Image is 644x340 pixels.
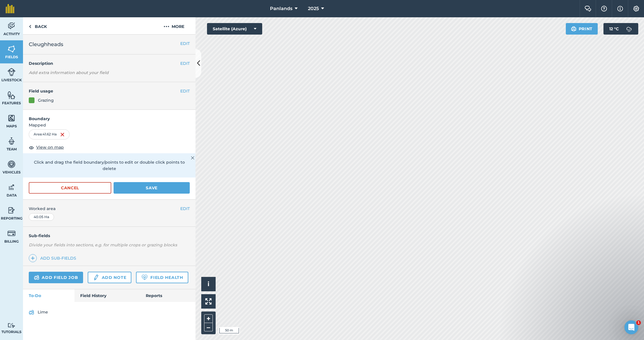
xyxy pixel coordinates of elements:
h4: Sub-fields [23,233,195,239]
img: svg+xml;base64,PHN2ZyB4bWxucz0iaHR0cDovL3d3dy53My5vcmcvMjAwMC9zdmciIHdpZHRoPSIxOCIgaGVpZ2h0PSIyNC... [29,144,34,151]
button: Print [566,23,598,35]
img: svg+xml;base64,PHN2ZyB4bWxucz0iaHR0cDovL3d3dy53My5vcmcvMjAwMC9zdmciIHdpZHRoPSIxOSIgaGVpZ2h0PSIyNC... [571,25,576,32]
a: Add note [88,272,131,283]
span: View on map [36,144,64,150]
a: Field History [74,289,140,302]
h4: Description [29,60,190,67]
button: EDIT [180,88,190,94]
button: Cancel [29,182,111,194]
a: To-Do [23,289,74,302]
img: svg+xml;base64,PHN2ZyB4bWxucz0iaHR0cDovL3d3dy53My5vcmcvMjAwMC9zdmciIHdpZHRoPSI5IiBoZWlnaHQ9IjI0Ii... [29,23,31,30]
a: Back [23,17,53,34]
img: svg+xml;base64,PD94bWwgdmVyc2lvbj0iMS4wIiBlbmNvZGluZz0idXRmLTgiPz4KPCEtLSBHZW5lcmF0b3I6IEFkb2JlIE... [623,23,635,35]
img: svg+xml;base64,PHN2ZyB4bWxucz0iaHR0cDovL3d3dy53My5vcmcvMjAwMC9zdmciIHdpZHRoPSI1NiIgaGVpZ2h0PSI2MC... [7,91,16,99]
button: i [201,277,216,291]
em: Add extra information about your field [29,70,109,75]
span: 2025 [308,5,319,12]
img: svg+xml;base64,PHN2ZyB4bWxucz0iaHR0cDovL3d3dy53My5vcmcvMjAwMC9zdmciIHdpZHRoPSI1NiIgaGVpZ2h0PSI2MC... [7,45,16,53]
div: Grazing [38,97,54,103]
a: Reports [140,289,195,302]
span: i [208,280,209,288]
span: 12 ° C [609,23,619,35]
img: svg+xml;base64,PHN2ZyB4bWxucz0iaHR0cDovL3d3dy53My5vcmcvMjAwMC9zdmciIHdpZHRoPSIxNyIgaGVpZ2h0PSIxNy... [617,5,623,12]
button: Satellite (Azure) [207,23,262,35]
img: svg+xml;base64,PD94bWwgdmVyc2lvbj0iMS4wIiBlbmNvZGluZz0idXRmLTgiPz4KPCEtLSBHZW5lcmF0b3I6IEFkb2JlIE... [7,323,16,328]
button: EDIT [180,40,190,47]
em: Divide your fields into sections, e.g. for multiple crops or grazing blocks [29,242,177,248]
iframe: Intercom live chat [624,320,638,334]
img: A question mark icon [601,6,607,12]
img: svg+xml;base64,PD94bWwgdmVyc2lvbj0iMS4wIiBlbmNvZGluZz0idXRmLTgiPz4KPCEtLSBHZW5lcmF0b3I6IEFkb2JlIE... [7,137,16,146]
button: More [152,17,195,34]
img: svg+xml;base64,PHN2ZyB4bWxucz0iaHR0cDovL3d3dy53My5vcmcvMjAwMC9zdmciIHdpZHRoPSIyMiIgaGVpZ2h0PSIzMC... [191,154,194,161]
button: – [204,323,213,331]
button: 12 °C [603,23,638,35]
span: Worked area [29,205,190,212]
button: Save [114,182,190,194]
button: EDIT [180,60,190,67]
div: 40.05 Ha [29,213,54,221]
a: Field Health [136,272,188,283]
button: View on map [29,144,64,151]
span: Cleughheads [29,40,63,48]
img: Two speech bubbles overlapping with the left bubble in the forefront [584,6,591,12]
img: svg+xml;base64,PD94bWwgdmVyc2lvbj0iMS4wIiBlbmNvZGluZz0idXRmLTgiPz4KPCEtLSBHZW5lcmF0b3I6IEFkb2JlIE... [7,68,16,76]
img: svg+xml;base64,PD94bWwgdmVyc2lvbj0iMS4wIiBlbmNvZGluZz0idXRmLTgiPz4KPCEtLSBHZW5lcmF0b3I6IEFkb2JlIE... [7,22,16,30]
img: svg+xml;base64,PHN2ZyB4bWxucz0iaHR0cDovL3d3dy53My5vcmcvMjAwMC9zdmciIHdpZHRoPSI1NiIgaGVpZ2h0PSI2MC... [7,114,16,122]
img: svg+xml;base64,PD94bWwgdmVyc2lvbj0iMS4wIiBlbmNvZGluZz0idXRmLTgiPz4KPCEtLSBHZW5lcmF0b3I6IEFkb2JlIE... [7,160,16,169]
div: Area : 41.62 Ha [29,129,70,139]
span: 1 [636,320,641,325]
img: A cog icon [633,6,640,12]
img: svg+xml;base64,PD94bWwgdmVyc2lvbj0iMS4wIiBlbmNvZGluZz0idXRmLTgiPz4KPCEtLSBHZW5lcmF0b3I6IEFkb2JlIE... [7,183,16,192]
img: svg+xml;base64,PHN2ZyB4bWxucz0iaHR0cDovL3d3dy53My5vcmcvMjAwMC9zdmciIHdpZHRoPSIyMCIgaGVpZ2h0PSIyNC... [164,23,169,30]
img: svg+xml;base64,PD94bWwgdmVyc2lvbj0iMS4wIiBlbmNvZGluZz0idXRmLTgiPz4KPCEtLSBHZW5lcmF0b3I6IEFkb2JlIE... [34,274,39,281]
span: Panlands [270,5,292,12]
p: Click and drag the field boundary/points to edit or double click points to delete [29,159,190,172]
img: Four arrows, one pointing top left, one top right, one bottom right and the last bottom left [205,298,212,305]
img: svg+xml;base64,PHN2ZyB4bWxucz0iaHR0cDovL3d3dy53My5vcmcvMjAwMC9zdmciIHdpZHRoPSIxNiIgaGVpZ2h0PSIyNC... [60,131,65,138]
a: Add field job [29,272,83,283]
img: svg+xml;base64,PD94bWwgdmVyc2lvbj0iMS4wIiBlbmNvZGluZz0idXRmLTgiPz4KPCEtLSBHZW5lcmF0b3I6IEFkb2JlIE... [7,206,16,215]
h4: Boundary [23,110,195,122]
h4: Field usage [29,88,180,94]
button: + [204,314,213,323]
img: svg+xml;base64,PD94bWwgdmVyc2lvbj0iMS4wIiBlbmNvZGluZz0idXRmLTgiPz4KPCEtLSBHZW5lcmF0b3I6IEFkb2JlIE... [29,309,34,316]
img: svg+xml;base64,PD94bWwgdmVyc2lvbj0iMS4wIiBlbmNvZGluZz0idXRmLTgiPz4KPCEtLSBHZW5lcmF0b3I6IEFkb2JlIE... [7,229,16,238]
img: svg+xml;base64,PD94bWwgdmVyc2lvbj0iMS4wIiBlbmNvZGluZz0idXRmLTgiPz4KPCEtLSBHZW5lcmF0b3I6IEFkb2JlIE... [93,274,99,281]
img: svg+xml;base64,PHN2ZyB4bWxucz0iaHR0cDovL3d3dy53My5vcmcvMjAwMC9zdmciIHdpZHRoPSIxNCIgaGVpZ2h0PSIyNC... [31,255,35,262]
button: EDIT [180,205,190,212]
img: fieldmargin Logo [6,4,14,13]
a: Lime [29,308,190,317]
a: Add sub-fields [29,254,78,262]
span: Mapped [23,122,195,128]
